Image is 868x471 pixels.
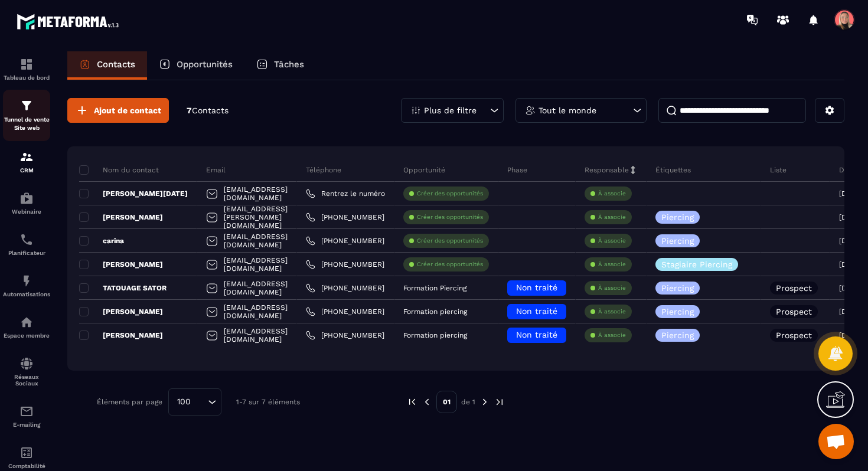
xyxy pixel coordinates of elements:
[192,106,229,115] span: Contacts
[244,51,316,80] a: Tâches
[598,308,626,316] p: À associe
[818,424,854,459] div: Ouvrir le chat
[770,165,787,175] p: Liste
[79,165,159,175] p: Nom du contact
[3,265,50,306] a: automationsautomationsAutomatisations
[661,331,694,339] p: Piercing
[479,397,490,407] img: next
[3,332,50,339] p: Espace membre
[494,397,505,407] img: next
[661,237,694,245] p: Piercing
[19,150,34,164] img: formation
[19,274,34,288] img: automations
[97,398,162,406] p: Éléments par page
[403,165,445,175] p: Opportunité
[422,397,432,407] img: prev
[661,213,694,221] p: Piercing
[417,189,483,198] p: Créer des opportunités
[306,307,384,316] a: [PHONE_NUMBER]
[3,167,50,174] p: CRM
[598,331,626,339] p: À associe
[776,284,812,292] p: Prospect
[436,391,457,413] p: 01
[661,284,694,292] p: Piercing
[94,104,161,116] span: Ajout de contact
[79,307,163,316] p: [PERSON_NAME]
[236,398,300,406] p: 1-7 sur 7 éléments
[3,395,50,437] a: emailemailE-mailing
[79,189,188,198] p: [PERSON_NAME][DATE]
[306,283,384,293] a: [PHONE_NUMBER]
[3,291,50,297] p: Automatisations
[19,404,34,418] img: email
[206,165,226,175] p: Email
[187,105,229,116] p: 7
[3,250,50,256] p: Planificateur
[306,331,384,340] a: [PHONE_NUMBER]
[67,51,147,80] a: Contacts
[177,59,233,70] p: Opportunités
[424,106,477,115] p: Plus de filtre
[3,224,50,265] a: schedulerschedulerPlanificateur
[306,260,384,269] a: [PHONE_NUMBER]
[274,59,304,70] p: Tâches
[17,11,123,32] img: logo
[661,308,694,316] p: Piercing
[79,283,167,293] p: TATOUAGE SATOR
[598,237,626,245] p: À associe
[67,98,169,123] button: Ajout de contact
[598,213,626,221] p: À associe
[3,348,50,395] a: social-networksocial-networkRéseaux Sociaux
[598,284,626,292] p: À associe
[407,397,417,407] img: prev
[598,189,626,198] p: À associe
[147,51,244,80] a: Opportunités
[461,397,475,407] p: de 1
[417,213,483,221] p: Créer des opportunités
[3,421,50,428] p: E-mailing
[168,388,221,416] div: Search for option
[306,212,384,222] a: [PHONE_NUMBER]
[655,165,691,175] p: Étiquettes
[403,331,467,339] p: Formation piercing
[516,306,557,316] span: Non traité
[19,191,34,205] img: automations
[19,446,34,460] img: accountant
[306,165,341,175] p: Téléphone
[3,116,50,132] p: Tunnel de vente Site web
[516,283,557,292] span: Non traité
[19,356,34,371] img: social-network
[3,182,50,224] a: automationsautomationsWebinaire
[539,106,596,115] p: Tout le monde
[79,331,163,340] p: [PERSON_NAME]
[3,463,50,469] p: Comptabilité
[19,315,34,329] img: automations
[79,236,124,246] p: carina
[3,374,50,387] p: Réseaux Sociaux
[97,59,135,70] p: Contacts
[3,48,50,90] a: formationformationTableau de bord
[661,260,732,269] p: Stagiaire Piercing
[516,330,557,339] span: Non traité
[79,212,163,222] p: [PERSON_NAME]
[403,308,467,316] p: Formation piercing
[417,237,483,245] p: Créer des opportunités
[776,308,812,316] p: Prospect
[403,284,466,292] p: Formation Piercing
[195,395,205,408] input: Search for option
[3,90,50,141] a: formationformationTunnel de vente Site web
[598,260,626,269] p: À associe
[776,331,812,339] p: Prospect
[306,236,384,246] a: [PHONE_NUMBER]
[3,306,50,348] a: automationsautomationsEspace membre
[3,74,50,81] p: Tableau de bord
[79,260,163,269] p: [PERSON_NAME]
[19,57,34,71] img: formation
[173,395,195,408] span: 100
[507,165,527,175] p: Phase
[3,208,50,215] p: Webinaire
[417,260,483,269] p: Créer des opportunités
[585,165,629,175] p: Responsable
[3,141,50,182] a: formationformationCRM
[19,99,34,113] img: formation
